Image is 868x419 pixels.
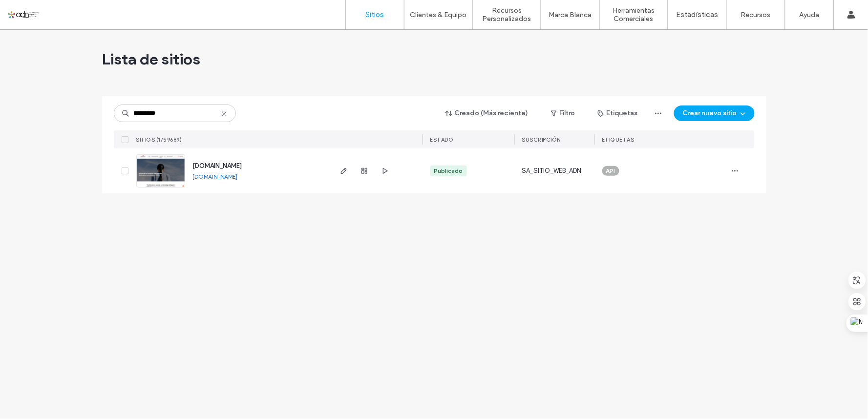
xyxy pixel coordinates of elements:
a: [DOMAIN_NAME] [193,162,242,169]
span: ETIQUETAS [602,136,635,143]
label: Recursos [741,11,771,19]
span: API [606,167,615,175]
span: ESTADO [430,136,454,143]
label: Clientes & Equipo [410,11,467,19]
span: SITIOS (1/59689) [136,136,182,143]
button: Creado (Más reciente) [437,105,537,121]
label: Recursos Personalizados [473,6,541,23]
label: Sitios [366,10,384,19]
label: Estadísticas [677,10,719,19]
label: Marca Blanca [549,11,592,19]
span: Lista de sitios [102,49,201,69]
span: SA_SITIO_WEB_ADN [522,166,582,176]
button: Filtro [541,105,585,121]
button: Etiquetas [589,105,647,121]
div: Publicado [434,167,463,175]
span: Suscripción [522,136,561,143]
a: [DOMAIN_NAME] [193,173,238,180]
button: Crear nuevo sitio [674,105,755,121]
span: Ayuda [21,7,48,16]
label: Ayuda [800,11,820,19]
label: Herramientas Comerciales [600,6,668,23]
